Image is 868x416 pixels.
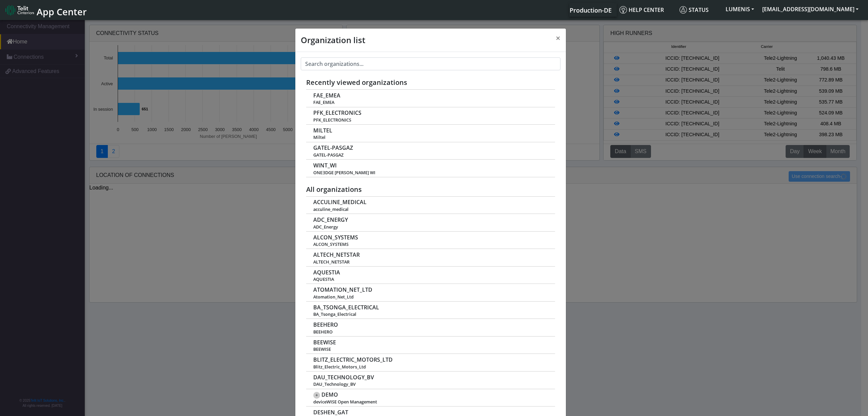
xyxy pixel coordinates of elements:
[313,259,548,265] span: ALTECH_NETSTAR
[5,3,86,17] a: App Center
[617,3,677,17] a: Help center
[313,217,348,223] span: ADC_ENERGY
[313,357,393,363] span: BLITZ_ELECTRIC_MOTORS_LTD
[37,5,87,18] span: App Center
[556,32,560,43] span: ×
[758,3,863,15] button: [EMAIL_ADDRESS][DOMAIN_NAME]
[722,3,758,15] button: LUMENIS
[313,92,340,99] span: FAE_EMEA
[313,364,548,369] span: Blitz_Electric_Motors_Ltd
[313,277,548,282] span: AQUESTIA
[306,78,555,87] h5: Recently viewed organizations
[313,304,379,311] span: BA_TSONGA_ELECTRICAL
[313,100,548,105] span: FAE_EMEA
[313,199,367,205] span: ACCULINE_MEDICAL
[313,322,338,328] span: BEEHERO
[313,170,548,175] span: ONEƎDGE [PERSON_NAME] WI
[313,234,358,241] span: ALCON_SYSTEMS
[313,269,340,276] span: AQUESTIA
[679,6,709,14] span: Status
[313,207,548,212] span: acculine_medical
[313,312,548,317] span: BA_Tsonga_Electrical
[619,6,664,14] span: Help center
[313,152,548,158] span: GATEL-PASGAZ
[313,242,548,247] span: ALCON_SYSTEMS
[313,127,332,134] span: MILTEL
[313,409,348,416] span: DESHEN_GAT
[313,162,337,169] span: WINT_WI
[313,382,548,387] span: DAU_Technology_BV
[677,3,722,17] a: Status
[313,294,548,300] span: Atomation_Net_Ltd
[313,329,548,334] span: BEEHERO
[313,392,320,399] span: +
[570,6,612,14] span: Production-DE
[313,145,353,151] span: GATEL-PASGAZ
[301,34,365,46] h4: Organization list
[569,3,611,17] a: Your current platform instance
[313,287,372,293] span: ATOMATION_NET_LTD
[5,5,34,16] img: logo-telit-cinterion-gw-new.png
[313,347,548,352] span: BEEWISE
[313,399,548,404] span: deviceWISE Open Management
[301,57,560,70] input: Search organizations...
[313,117,548,123] span: PFK_ELECTRONICS
[619,6,627,14] img: knowledge.svg
[313,224,548,230] span: ADC_Energy
[313,110,361,116] span: PFK_ELECTRONICS
[313,339,336,346] span: BEEWISE
[679,6,687,14] img: status.svg
[313,135,548,140] span: Miltel
[313,252,360,258] span: ALTECH_NETSTAR
[306,185,555,194] h5: All organizations
[313,374,374,381] span: DAU_TECHNOLOGY_BV
[321,392,338,398] span: DEMO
